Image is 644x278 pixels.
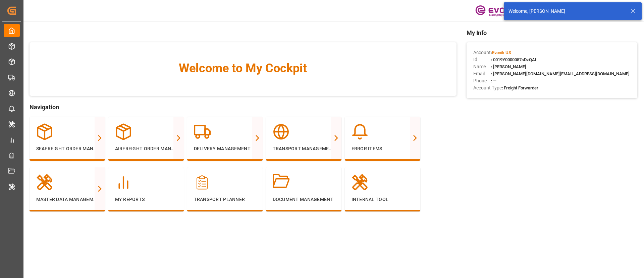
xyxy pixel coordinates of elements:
[491,78,496,83] span: : —
[273,196,335,203] p: Document Management
[473,84,502,91] span: Account Type
[502,85,538,90] span: : Freight Forwarder
[491,57,536,62] span: : 0019Y0000057sDzQAI
[36,196,98,203] p: Master Data Management
[115,196,177,203] p: My Reports
[36,145,98,152] p: Seafreight Order Management
[473,77,491,84] span: Phone
[30,103,457,112] span: Navigation
[475,5,519,17] img: Evonik-brand-mark-Deep-Purple-RGB.jpeg_1700498283.jpeg
[194,145,256,152] p: Delivery Management
[473,56,491,63] span: Id
[43,59,443,77] span: Welcome to My Cockpit
[352,145,414,152] p: Error Items
[115,145,177,152] p: Airfreight Order Management
[352,196,414,203] p: Internal Tool
[194,196,256,203] p: Transport Planner
[473,63,491,70] span: Name
[508,8,624,15] div: Welcome, [PERSON_NAME]
[273,145,335,152] p: Transport Management
[492,50,511,55] span: Evonik US
[491,64,526,69] span: : [PERSON_NAME]
[473,70,491,77] span: Email
[467,28,637,37] span: My Info
[491,50,511,55] span: :
[491,71,630,76] span: : [PERSON_NAME][DOMAIN_NAME][EMAIL_ADDRESS][DOMAIN_NAME]
[473,49,491,56] span: Account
